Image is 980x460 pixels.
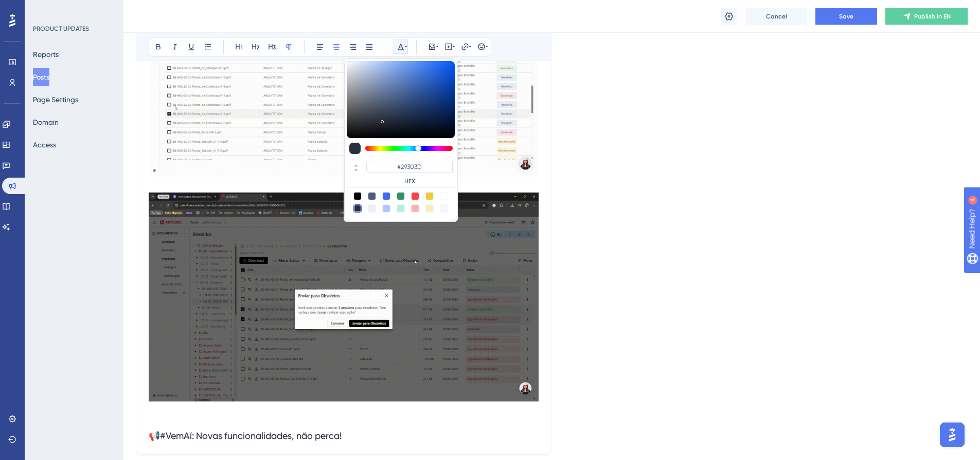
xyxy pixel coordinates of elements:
iframe: UserGuiding AI Assistant Launcher [937,419,968,450]
button: Domain [33,113,59,131]
span: 📢#VemAí: Novas funcionalidades, não perca! [149,430,342,441]
button: Posts [33,68,49,86]
span: Save [839,12,853,21]
div: 4 [72,5,75,13]
button: Access [33,136,56,154]
button: Page Settings [33,90,78,109]
button: Publish in EN [885,8,968,25]
span: Need Help? [24,3,64,15]
button: Save [815,8,877,25]
button: Reports [33,45,59,64]
span: Publish in EN [914,12,951,21]
div: PRODUCT UPDATES [33,25,89,33]
button: Cancel [745,8,807,25]
label: HEX [366,177,453,185]
span: Cancel [766,12,787,21]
